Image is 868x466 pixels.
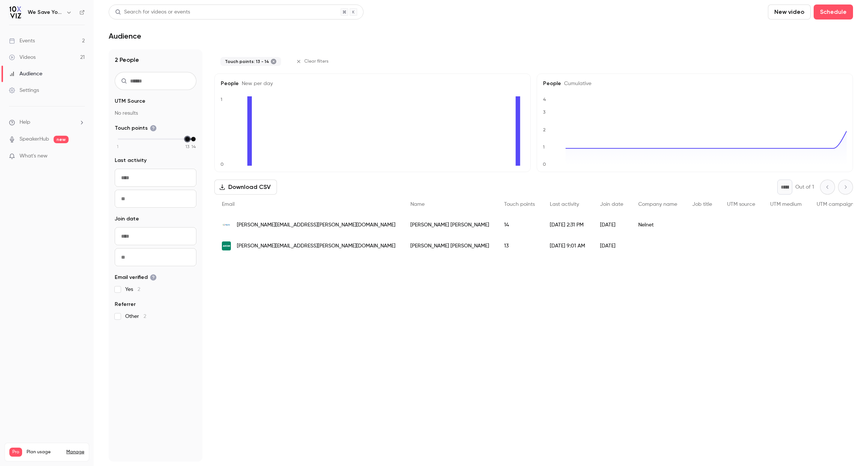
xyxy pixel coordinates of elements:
div: Nelnet [631,214,685,235]
input: To [115,190,196,208]
span: [PERSON_NAME][EMAIL_ADDRESS][PERSON_NAME][DOMAIN_NAME] [237,221,395,229]
input: From [115,169,196,187]
div: Events [9,37,35,45]
text: 2 [543,127,546,132]
div: [PERSON_NAME] [PERSON_NAME] [403,214,497,235]
span: 14 [192,143,196,150]
span: UTM source [727,202,755,207]
p: Out of 1 [795,183,814,191]
div: 13 [497,235,542,256]
div: [DATE] 2:31 PM [542,214,593,235]
span: New per day [239,81,273,86]
p: No results [115,109,196,117]
span: Touch points: 13 - 14 [225,58,269,64]
span: Plan usage [27,449,62,455]
span: new [54,136,69,143]
span: Other [125,313,146,320]
span: Email verified [115,274,157,281]
text: 3 [543,109,546,115]
button: New video [768,4,811,19]
span: What's new [19,152,48,160]
span: Join date [115,215,139,223]
text: 1 [543,144,545,150]
span: Name [410,202,425,207]
span: Referrer [115,301,136,308]
div: min [185,137,190,141]
span: Touch points [115,124,157,132]
h6: We Save You Time! [28,9,63,16]
h5: People [543,80,847,87]
li: help-dropdown-opener [9,118,85,126]
span: Company name [638,202,677,207]
span: UTM Source [115,97,145,105]
iframe: Noticeable Trigger [76,153,85,160]
span: Join date [600,202,623,207]
span: Job title [692,202,712,207]
span: Yes [125,286,140,293]
img: We Save You Time! [9,6,21,18]
div: [DATE] 9:01 AM [542,235,593,256]
span: Cumulative [561,81,591,86]
span: Help [19,118,30,126]
span: Last activity [115,157,147,164]
div: Audience [9,70,42,78]
img: aecom.com [222,241,231,250]
div: Settings [9,87,39,94]
h1: 2 People [115,55,196,64]
span: [PERSON_NAME][EMAIL_ADDRESS][PERSON_NAME][DOMAIN_NAME] [237,242,395,250]
input: To [115,248,196,266]
a: SpeakerHub [19,135,49,143]
span: Touch points [504,202,535,207]
div: [DATE] [593,214,631,235]
span: UTM campaign [817,202,854,207]
span: 2 [138,287,140,292]
span: 1 [117,143,118,150]
span: Clear filters [304,58,329,64]
a: Manage [66,449,84,455]
span: UTM medium [770,202,802,207]
span: 13 [186,143,189,150]
img: factsmgt.com [222,220,231,229]
text: 0 [543,162,546,167]
text: 4 [543,97,546,102]
div: Search for videos or events [115,8,190,16]
div: [DATE] [593,235,631,256]
h5: People [221,80,524,87]
div: Videos [9,54,36,61]
span: 2 [144,314,146,319]
span: Pro [9,448,22,457]
button: Schedule [814,4,853,19]
div: max [191,137,196,141]
span: Last activity [550,202,579,207]
text: 0 [220,162,224,167]
button: Download CSV [214,180,277,195]
span: Email [222,202,235,207]
text: 1 [220,97,222,102]
button: Clear filters [293,55,333,67]
div: 14 [497,214,542,235]
div: [PERSON_NAME] [PERSON_NAME] [403,235,497,256]
h1: Audience [109,31,141,40]
input: From [115,227,196,245]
